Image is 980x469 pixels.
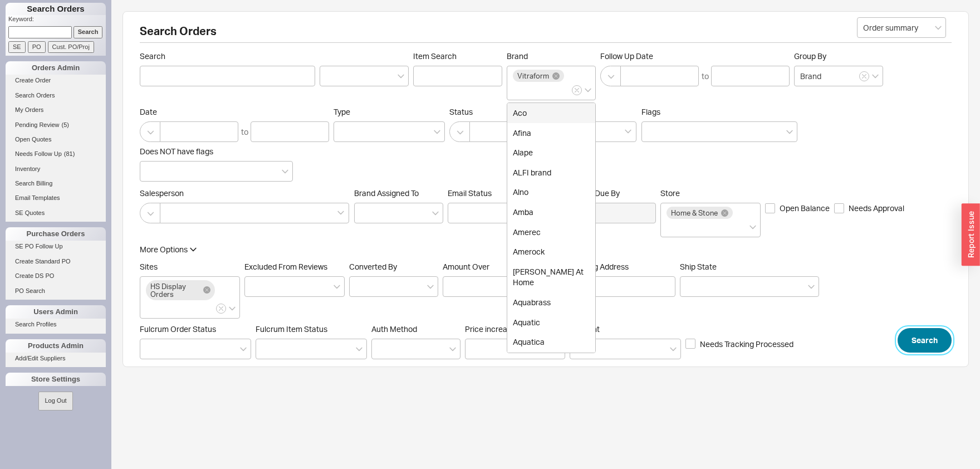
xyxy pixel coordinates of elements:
input: Type [340,125,347,138]
div: Aquabrass [507,292,595,312]
span: HS Display Orders [150,282,200,298]
h1: Search Orders [6,3,106,15]
span: Fulcrum Item Status [256,324,327,334]
a: Needs Follow Up(81) [6,148,106,160]
div: Alape [507,143,595,163]
div: More Options [140,244,188,255]
div: Alno [507,182,595,202]
input: Flags [648,125,655,138]
input: Select... [857,17,946,38]
div: to [702,71,709,82]
a: SE Quotes [6,207,106,219]
input: Fulcrum Item Status [262,343,269,355]
svg: open menu [872,74,879,79]
span: Amount Over [443,262,532,272]
button: Brand [572,85,582,95]
input: Amount Over [443,276,532,297]
a: PO Search [6,285,106,297]
span: Search [140,51,315,61]
input: Shipping or Billing Address [536,276,675,297]
input: Sites [146,302,154,315]
div: Orders Admin [6,61,106,75]
div: Store Settings [6,373,106,386]
input: Store [667,221,674,233]
span: Item Search [413,51,502,61]
span: Type [334,107,350,116]
span: Flags [641,107,660,116]
span: Brand [507,51,528,61]
span: Status [449,107,637,117]
span: Auth Method [371,324,417,334]
div: Products Admin [6,339,106,353]
div: Purchase Orders [6,227,106,241]
span: Em ​ ail Status [448,188,492,198]
div: Amerec [507,222,595,242]
span: Home & Stone [671,209,718,217]
div: Afina [507,123,595,143]
a: Search Profiles [6,319,106,330]
a: Email Templates [6,192,106,204]
svg: open menu [398,74,404,79]
svg: open menu [427,285,434,289]
a: Search Orders [6,90,106,101]
span: Needs Tracking Processed [700,339,793,350]
button: Search [898,328,952,353]
span: Fulcrum Order Status [140,324,216,334]
div: ALFI brand [507,163,595,183]
span: Sites [140,262,158,271]
input: Open Balance [765,203,775,213]
span: Follow Up Date [600,51,790,61]
button: Log Out [38,392,72,410]
div: Aco [507,103,595,123]
button: Sites [216,304,226,314]
span: Needs Approval [849,203,904,214]
span: Date [140,107,329,117]
div: Aquatic [507,312,595,333]
span: Pending Review [15,121,60,128]
span: Store [660,188,680,198]
input: Needs Tracking Processed [685,339,695,349]
div: [PERSON_NAME] [507,352,595,372]
svg: open menu [935,26,942,30]
svg: open menu [334,285,340,289]
a: Inventory [6,163,106,175]
input: Does NOT have flags [146,165,154,178]
a: Create Standard PO [6,256,106,267]
div: Amba [507,202,595,222]
input: Search [73,26,103,38]
a: Pending Review(5) [6,119,106,131]
span: Salesperson [140,188,350,198]
input: Cust. PO/Proj [48,41,94,53]
input: SE [8,41,26,53]
span: Shipping or Billing Address [536,262,675,272]
span: Leadtimes Due By [556,188,656,198]
span: Needs Follow Up [15,150,62,157]
input: Needs Approval [834,203,844,213]
span: Ship State [680,262,717,271]
button: More Options [140,244,197,255]
a: SE PO Follow Up [6,241,106,252]
a: Create Order [6,75,106,86]
div: Users Admin [6,305,106,319]
input: Search [140,66,315,86]
span: Does NOT have flags [140,146,213,156]
span: Brand Assigned To [354,188,419,198]
a: My Orders [6,104,106,116]
svg: open menu [670,347,677,351]
span: Price increase before [465,324,565,334]
a: Create DS PO [6,270,106,282]
p: Keyword: [8,15,106,26]
span: Open Balance [780,203,830,214]
span: Vitraform [517,72,549,80]
div: Amerock [507,242,595,262]
div: Aquatica [507,332,595,352]
h2: Search Orders [140,26,952,43]
input: Ship State [686,280,694,293]
span: ( 5 ) [62,121,69,128]
span: Converted By [349,262,397,271]
span: ( 81 ) [64,150,75,157]
input: Brand [513,84,521,96]
svg: open menu [432,211,439,216]
span: Group By [794,51,826,61]
input: Fulcrum Order Status [146,343,154,355]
